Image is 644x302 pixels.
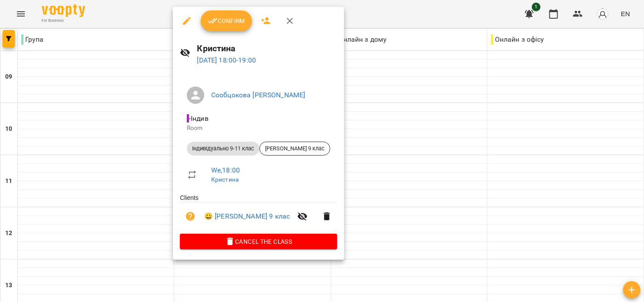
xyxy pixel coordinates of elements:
span: Cancel the class [187,236,330,247]
span: - Індив [187,114,210,123]
a: Кристина [211,176,239,183]
span: [PERSON_NAME] 9 клас [260,145,330,153]
button: Confirm [201,10,252,31]
h6: Кристина [197,42,337,55]
div: [PERSON_NAME] 9 клас [259,142,330,156]
a: Сообцокова [PERSON_NAME] [211,91,305,99]
a: We , 18:00 [211,166,240,174]
span: Індивідуально 9-11 клас [187,145,259,153]
ul: Clients [180,193,337,234]
button: Unpaid. Bill the attendance? [180,206,201,227]
button: Cancel the class [180,234,337,249]
a: [DATE] 18:00-19:00 [197,56,256,64]
p: Room [187,124,330,133]
span: Confirm [208,16,245,26]
a: 😀 [PERSON_NAME] 9 клас [204,211,290,222]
